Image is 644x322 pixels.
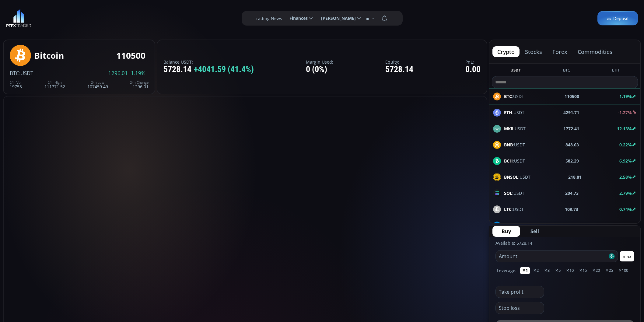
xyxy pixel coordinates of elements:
b: 204.73 [565,190,579,196]
button: ✕5 [553,267,563,274]
span: Sell [530,228,539,235]
b: 4291.71 [563,109,579,116]
label: Margin Used: [306,60,333,64]
b: 0.74% [619,206,632,212]
span: :USDT [504,190,524,196]
span: Deposit [607,15,629,22]
b: 2.25% [619,222,632,228]
b: DASH [504,222,516,228]
label: Trading News [254,15,282,22]
b: BNSOL [504,174,518,180]
b: SOL [504,190,512,196]
div: 1296.01 [130,81,149,89]
b: 23.15 [568,222,579,229]
b: 0.22% [619,142,632,148]
a: Deposit [597,11,638,26]
span: :USDT [504,109,524,116]
b: 218.81 [568,174,582,180]
label: Available: 5728.14 [495,240,532,246]
b: BNB [504,142,513,148]
button: ✕100 [616,267,631,274]
span: [PERSON_NAME] [317,12,356,24]
button: commodities [573,46,617,57]
b: LTC [504,206,512,212]
button: ETH [610,67,622,75]
button: ✕1 [520,267,530,274]
span: :USDT [19,70,33,77]
div: 0 (0%) [306,65,333,74]
div: 24h High [44,81,65,84]
div: 111771.52 [44,81,65,89]
span: +4041.59 (41.4%) [194,65,254,74]
span: :USDT [504,222,528,229]
b: 6.92% [619,158,632,164]
button: ✕10 [564,267,576,274]
button: crypto [492,46,520,57]
span: Buy [502,228,511,235]
label: Equity: [385,60,413,64]
b: BCH [504,158,513,164]
button: max [620,251,634,261]
b: 582.29 [565,158,579,164]
button: Buy [492,226,520,237]
span: :USDT [504,125,526,132]
span: BTC [10,70,19,77]
button: forex [548,46,572,57]
button: Sell [521,226,548,237]
button: ✕20 [590,267,602,274]
span: 1.19% [131,71,145,76]
span: :USDT [504,174,530,180]
span: 1296.01 [108,71,128,76]
button: ✕2 [531,267,541,274]
label: PnL: [465,60,481,64]
div: 5728.14 [385,65,413,74]
button: BTC [561,67,572,75]
button: ✕25 [603,267,615,274]
div: 24h Low [87,81,108,84]
b: 12.13% [617,126,632,131]
b: -1.27% [618,110,632,115]
img: LOGO [6,9,31,27]
b: 1772.41 [563,125,579,132]
b: 2.58% [619,174,632,180]
b: MKR [504,126,513,131]
div: 0.00 [465,65,481,74]
span: :USDT [504,158,525,164]
span: :USDT [504,206,524,212]
b: 109.73 [565,206,578,212]
div: 19753 [10,81,23,89]
label: Leverage: [497,267,516,274]
span: :USDT [504,142,525,148]
button: stocks [520,46,547,57]
b: ETH [504,110,512,115]
div: 110500 [116,51,145,60]
label: Balance USDT: [163,60,254,64]
div: 107459.49 [87,81,108,89]
div: 24h Vol. [10,81,23,84]
div: 5728.14 [163,65,254,74]
div: Bitcoin [34,51,64,60]
b: 2.79% [619,190,632,196]
div: 24h Change [130,81,149,84]
button: ✕15 [577,267,589,274]
button: ✕3 [542,267,552,274]
span: Finances [285,12,308,24]
button: USDT [508,67,523,75]
b: 848.63 [565,142,579,148]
